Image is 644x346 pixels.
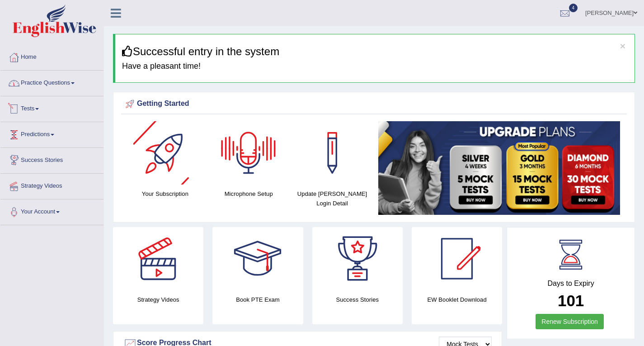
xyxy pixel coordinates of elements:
[113,295,203,304] h4: Strategy Videos
[312,295,403,304] h4: Success Stories
[0,96,103,119] a: Tests
[0,122,103,145] a: Predictions
[0,199,103,222] a: Your Account
[378,121,620,215] img: small5.jpg
[620,41,625,51] button: ×
[517,280,625,288] h4: Days to Expiry
[295,189,370,208] h4: Update [PERSON_NAME] Login Detail
[212,295,303,304] h4: Book PTE Exam
[212,189,286,199] h4: Microphone Setup
[0,71,103,93] a: Practice Questions
[128,189,202,199] h4: Your Subscription
[0,45,103,67] a: Home
[536,314,604,329] a: Renew Subscription
[123,97,625,111] div: Getting Started
[122,46,628,57] h3: Successful entry in the system
[569,4,578,12] span: 4
[558,292,584,309] b: 101
[412,295,502,304] h4: EW Booklet Download
[0,174,103,196] a: Strategy Videos
[0,148,103,171] a: Success Stories
[122,62,628,71] h4: Have a pleasant time!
